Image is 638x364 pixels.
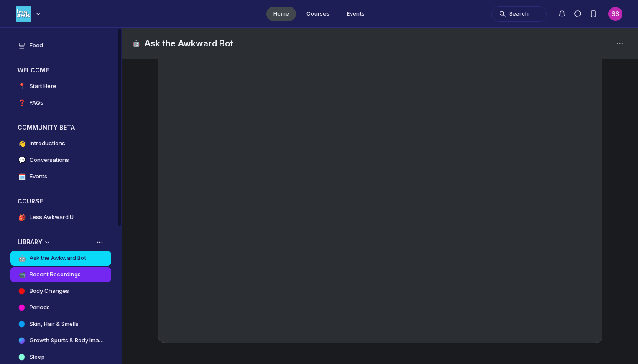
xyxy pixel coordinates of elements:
button: COMMUNITY BETACollapse space [10,121,111,134]
h3: COMMUNITY BETA [17,123,75,132]
a: Skin, Hair & Smells [10,317,111,331]
a: 🎒Less Awkward U [10,210,111,225]
a: 👋Introductions [10,136,111,151]
button: WELCOMECollapse space [10,63,111,77]
svg: Space settings [615,38,625,49]
button: COURSECollapse space [10,194,111,208]
button: View space group options [95,238,104,246]
a: 🗓️Events [10,169,111,184]
div: SS [608,7,622,21]
a: 🤖Ask the Awkward Bot [10,251,111,266]
button: Less Awkward Hub logo [16,5,43,23]
img: Less Awkward Hub logo [16,6,31,22]
h4: Ask the Awkward Bot [30,254,86,262]
h4: Introductions [30,139,65,148]
span: 💬 [17,156,26,164]
span: 👋 [17,139,26,148]
a: Periods [10,300,111,315]
h4: Start Here [30,82,56,91]
h4: Periods [30,303,50,312]
a: Growth Spurts & Body Image [10,333,111,348]
a: ❓FAQs [10,95,111,110]
h4: Events [30,172,47,181]
h4: Recent Recordings [30,270,81,279]
span: 🎒 [17,213,26,222]
button: User menu options [608,7,622,21]
h3: WELCOME [17,66,49,75]
button: Direct messages [570,6,585,22]
a: Body Changes [10,284,111,298]
a: Events [340,7,372,21]
header: Page Header [122,28,638,59]
a: 📍Start Here [10,79,111,94]
a: Home [266,7,296,21]
h4: Conversations [30,156,69,164]
a: 💬Conversations [10,153,111,167]
button: Search [491,6,547,22]
button: Notifications [554,6,570,22]
h4: Skin, Hair & Smells [30,320,79,328]
button: Space settings [612,36,628,51]
h4: Feed [30,41,43,50]
span: ❓ [17,98,26,107]
button: LIBRARYCollapse space [10,235,111,249]
h4: Less Awkward U [30,213,74,222]
a: Feed [10,38,111,53]
h4: FAQs [30,98,43,107]
button: Bookmarks [585,6,601,22]
h3: COURSE [17,197,43,206]
span: 📍 [17,82,26,91]
span: 🤖 [17,254,26,262]
span: 🤖 [132,39,141,48]
h1: Ask the Awkward Bot [145,37,233,49]
h3: LIBRARY [17,238,43,246]
a: 📹Recent Recordings [10,267,111,282]
span: 🗓️ [17,172,26,181]
h4: Growth Spurts & Body Image [30,336,104,345]
span: 📹 [17,270,26,279]
h4: Sleep [30,353,45,361]
iframe: Ask LessAwkward on Askdewey.co [169,15,592,334]
div: Collapse space [43,238,52,246]
a: Courses [299,7,336,21]
h4: Body Changes [30,287,69,295]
